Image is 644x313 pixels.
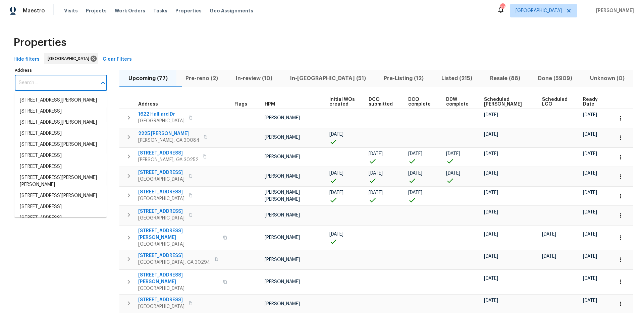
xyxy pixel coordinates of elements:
li: [STREET_ADDRESS] [14,150,107,161]
span: [PERSON_NAME] [265,302,300,306]
span: [GEOGRAPHIC_DATA] [138,241,219,248]
span: Maestro [23,7,45,14]
span: [GEOGRAPHIC_DATA] [138,195,184,202]
span: Properties [13,39,66,46]
span: [PERSON_NAME] [265,154,300,159]
span: Pre-reno (2) [180,74,223,83]
li: [STREET_ADDRESS] [14,201,107,212]
span: [GEOGRAPHIC_DATA] [138,303,184,310]
span: [DATE] [484,254,498,259]
span: [PERSON_NAME], GA 30084 [138,137,200,144]
span: Upcoming (77) [123,74,172,83]
span: Hide filters [13,55,40,64]
span: [DATE] [484,190,498,195]
span: Listed (215) [436,74,477,83]
span: [PERSON_NAME] [265,235,300,240]
span: [GEOGRAPHIC_DATA] [138,118,184,124]
li: [STREET_ADDRESS][PERSON_NAME] [14,190,107,201]
span: [DATE] [583,298,597,303]
span: [PERSON_NAME] [265,135,300,140]
span: [DATE] [542,232,556,237]
span: [DATE] [329,232,343,237]
span: [GEOGRAPHIC_DATA] [138,215,184,222]
button: Close [98,78,108,87]
span: Unknown (0) [585,74,629,83]
span: [DATE] [484,276,498,281]
span: [DATE] [484,151,498,156]
span: [DATE] [369,171,383,176]
li: [STREET_ADDRESS] [14,128,107,139]
span: [PERSON_NAME] [265,116,300,120]
input: Search ... [15,75,97,91]
span: [DATE] [484,232,498,237]
span: [STREET_ADDRESS] [138,297,184,303]
span: [DATE] [484,210,498,214]
span: Geo Assignments [210,7,253,14]
span: [STREET_ADDRESS] [138,208,184,215]
span: Projects [86,7,107,14]
span: [PERSON_NAME] [PERSON_NAME] [265,190,300,201]
span: [DATE] [329,132,343,137]
span: [DATE] [484,171,498,176]
span: Properties [175,7,202,14]
span: [PERSON_NAME] [265,257,300,262]
span: [DATE] [484,113,498,117]
li: [STREET_ADDRESS] [14,161,107,172]
span: Flags [234,102,247,107]
span: 2225 [PERSON_NAME] [138,130,200,137]
span: [GEOGRAPHIC_DATA] [138,285,219,292]
span: [DATE] [446,171,460,176]
span: Done (5909) [533,74,577,83]
li: [STREET_ADDRESS][PERSON_NAME] [14,139,107,150]
span: [DATE] [369,190,383,195]
span: [PERSON_NAME] [265,213,300,217]
span: [DATE] [408,151,422,156]
span: [DATE] [408,190,422,195]
span: [DATE] [583,113,597,117]
span: [DATE] [446,151,460,156]
span: [DATE] [583,232,597,237]
span: [GEOGRAPHIC_DATA] [138,176,184,183]
span: [GEOGRAPHIC_DATA], GA 30294 [138,259,210,266]
span: DCO submitted [369,97,397,107]
span: [DATE] [542,254,556,259]
span: [STREET_ADDRESS] [138,189,184,195]
span: [DATE] [484,298,498,303]
span: [DATE] [329,171,343,176]
span: [STREET_ADDRESS] [138,169,184,176]
span: [PERSON_NAME] [593,7,634,14]
span: Address [138,102,158,107]
span: [DATE] [484,132,498,137]
span: Resale (88) [485,74,525,83]
span: [STREET_ADDRESS] [138,252,210,259]
span: [DATE] [329,190,343,195]
div: [GEOGRAPHIC_DATA] [44,53,98,64]
span: Ready Date [583,97,602,107]
span: Work Orders [115,7,145,14]
span: Visits [64,7,78,14]
li: [STREET_ADDRESS] [14,106,107,117]
button: Clear Filters [100,53,135,66]
span: [DATE] [583,254,597,259]
span: [GEOGRAPHIC_DATA] [48,55,92,62]
span: [DATE] [369,151,383,156]
span: [DATE] [583,132,597,137]
span: Pre-Listing (12) [379,74,428,83]
span: [GEOGRAPHIC_DATA] [516,7,562,14]
label: Address [15,68,107,72]
span: HPM [265,102,275,107]
span: [STREET_ADDRESS] [138,150,199,156]
span: [STREET_ADDRESS][PERSON_NAME] [138,228,219,241]
span: [DATE] [583,210,597,214]
div: 111 [500,4,505,11]
span: DCO complete [408,97,435,107]
li: [STREET_ADDRESS][PERSON_NAME][PERSON_NAME] [14,172,107,190]
span: [DATE] [583,171,597,176]
span: [PERSON_NAME] [265,174,300,179]
span: [DATE] [583,276,597,281]
span: Scheduled LCO [542,97,571,107]
span: In-review (10) [231,74,277,83]
span: [PERSON_NAME] [265,279,300,284]
span: D0W complete [446,97,473,107]
li: [STREET_ADDRESS][PERSON_NAME] [14,117,107,128]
